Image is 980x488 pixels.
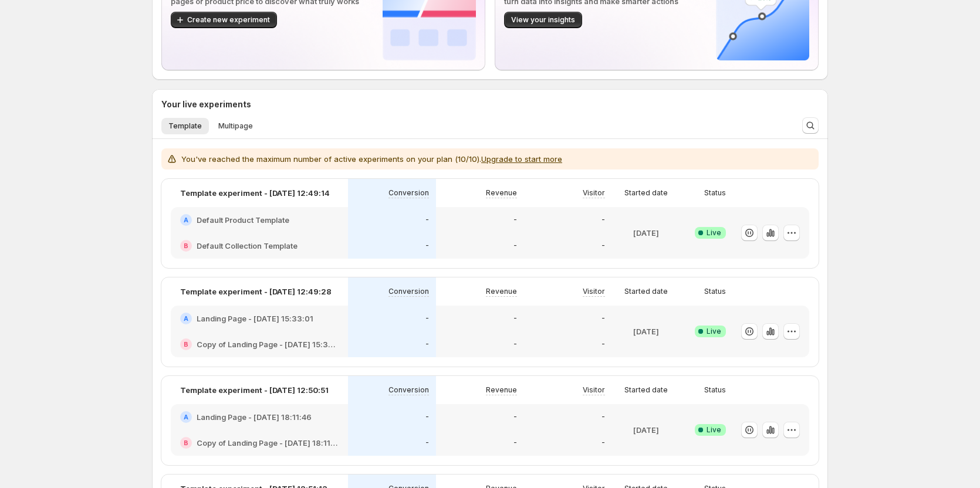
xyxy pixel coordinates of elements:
[704,188,726,198] p: Status
[187,15,270,25] span: Create new experiment
[513,340,517,349] p: -
[513,215,517,225] p: -
[601,412,605,422] p: -
[633,326,659,337] p: [DATE]
[504,12,582,28] button: View your insights
[184,216,188,223] h2: A
[218,121,253,131] span: Multipage
[181,153,562,165] p: You've reached the maximum number of active experiments on your plan (10/10).
[513,412,517,422] p: -
[601,438,605,448] p: -
[707,327,721,336] span: Live
[707,228,721,238] span: Live
[197,313,313,324] h2: Landing Page - [DATE] 15:33:01
[513,314,517,323] p: -
[601,314,605,323] p: -
[184,439,188,446] h2: B
[704,287,726,296] p: Status
[481,154,562,164] button: Upgrade to start more
[425,241,429,250] p: -
[197,411,312,423] h2: Landing Page - [DATE] 18:11:46
[425,340,429,349] p: -
[513,438,517,448] p: -
[802,117,819,134] button: Search and filter results
[180,286,332,297] p: Template experiment - [DATE] 12:49:28
[601,340,605,349] p: -
[583,385,605,395] p: Visitor
[197,240,298,252] h2: Default Collection Template
[633,227,659,239] p: [DATE]
[486,385,517,395] p: Revenue
[197,214,289,226] h2: Default Product Template
[184,414,188,421] h2: A
[161,99,251,110] h3: Your live experiments
[601,241,605,250] p: -
[425,215,429,225] p: -
[171,12,277,28] button: Create new experiment
[707,425,721,435] span: Live
[704,385,726,395] p: Status
[388,385,429,395] p: Conversion
[184,315,188,322] h2: A
[513,241,517,250] p: -
[633,424,659,436] p: [DATE]
[486,188,517,198] p: Revenue
[624,188,668,198] p: Started date
[425,438,429,448] p: -
[184,341,188,348] h2: B
[486,287,517,296] p: Revenue
[197,437,339,449] h2: Copy of Landing Page - [DATE] 18:11:46
[601,215,605,225] p: -
[388,287,429,296] p: Conversion
[583,287,605,296] p: Visitor
[583,188,605,198] p: Visitor
[388,188,429,198] p: Conversion
[180,187,330,199] p: Template experiment - [DATE] 12:49:14
[425,314,429,323] p: -
[180,384,329,396] p: Template experiment - [DATE] 12:50:51
[168,121,202,131] span: Template
[425,412,429,422] p: -
[184,242,188,249] h2: B
[197,338,339,350] h2: Copy of Landing Page - [DATE] 15:33:01
[624,287,668,296] p: Started date
[511,15,575,25] span: View your insights
[624,385,668,395] p: Started date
